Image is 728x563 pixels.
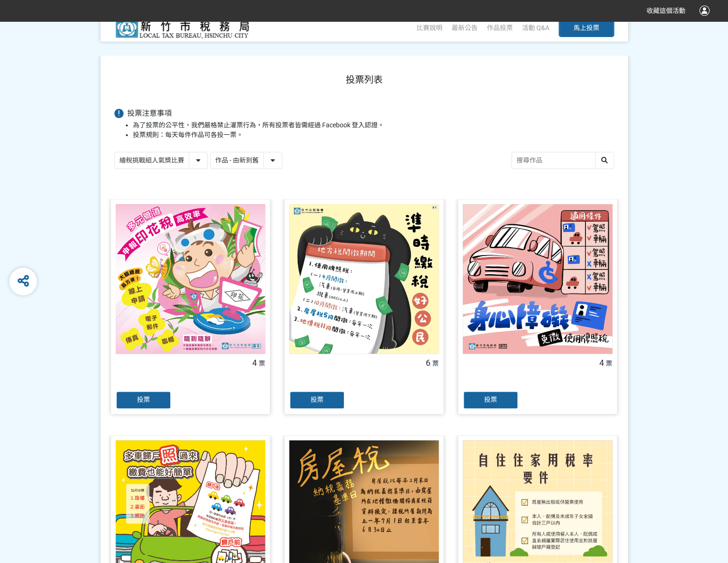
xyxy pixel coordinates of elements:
[311,396,324,403] span: 投票
[452,24,478,31] a: 最新公告
[432,360,439,367] span: 票
[599,358,604,368] span: 4
[484,396,497,403] span: 投票
[252,358,257,368] span: 4
[426,358,430,368] span: 6
[417,24,442,31] a: 比賽說明
[127,109,172,118] span: 投票注意事項
[137,396,150,403] span: 投票
[573,24,599,31] span: 馬上投票
[559,19,614,37] button: 馬上投票
[487,24,513,31] span: 作品投票
[259,360,265,367] span: 票
[512,152,614,169] input: 搜尋作品
[114,16,253,39] img: 好竹意租稅圖卡創作比賽
[458,199,617,414] a: 4票投票
[133,120,614,130] li: 為了投票的公平性，我們嚴格禁止灌票行為，所有投票者皆需經過 Facebook 登入認證。
[647,7,685,14] span: 收藏這個活動
[114,74,614,85] h1: 投票列表
[133,130,614,140] li: 投票規則：每天每件作品可各投一票。
[606,360,612,367] span: 票
[284,199,444,414] a: 6票投票
[111,199,270,414] a: 4票投票
[522,24,549,31] a: 活動 Q&A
